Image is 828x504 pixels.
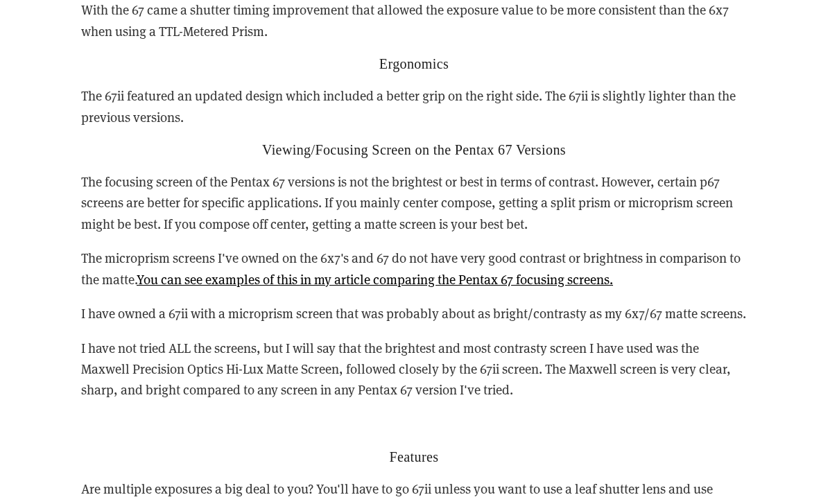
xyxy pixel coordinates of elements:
p: I have owned a 67ii with a microprism screen that was probably about as bright/contrasty as my 6x... [81,303,747,324]
p: The 67ii featured an updated design which included a better grip on the right side. The 67ii is s... [81,85,747,128]
h2: Viewing/Focusing Screen on the Pentax 67 Versions [81,141,747,158]
a: You can see examples of this in my article comparing the Pentax 67 focusing screens. [137,270,613,288]
p: I have not tried ALL the screens, but I will say that the brightest and most contrasty screen I h... [81,338,747,401]
p: The focusing screen of the Pentax 67 versions is not the brightest or best in terms of contrast. ... [81,171,747,234]
p: The microprism screens I've owned on the 6x7's and 67 do not have very good contrast or brightnes... [81,247,747,290]
h2: Features [81,449,747,465]
h2: Ergonomics [81,55,747,72]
